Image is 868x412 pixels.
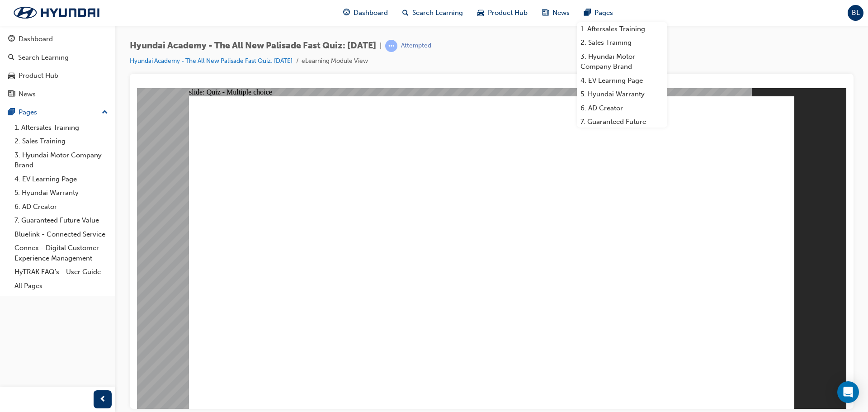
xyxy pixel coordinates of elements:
span: search-icon [8,54,14,62]
span: news-icon [542,7,549,19]
a: 6. AD Creator [11,200,112,214]
a: guage-iconDashboard [336,4,395,22]
a: 4. EV Learning Page [577,74,667,88]
span: up-icon [102,107,108,118]
a: search-iconSearch Learning [395,4,470,22]
a: 3. Hyundai Motor Company Brand [11,148,112,172]
span: Hyundai Academy - The All New Palisade Fast Quiz: [DATE] [130,41,376,51]
a: 2. Sales Training [11,134,112,148]
span: learningRecordVerb_ATTEMPT-icon [385,40,397,52]
span: Product Hub [488,8,528,18]
span: Pages [594,8,613,18]
a: pages-iconPages [577,4,620,22]
div: Product Hub [19,71,58,81]
button: DashboardSearch LearningProduct HubNews [4,29,112,104]
a: 1. Aftersales Training [11,121,112,135]
a: News [4,86,112,103]
a: Bluelink - Connected Service [11,227,112,242]
button: Pages [4,104,112,121]
span: guage-icon [343,7,350,19]
a: car-iconProduct Hub [470,4,535,22]
span: pages-icon [8,109,15,117]
a: Dashboard [4,31,112,47]
span: prev-icon [99,394,106,405]
a: 4. EV Learning Page [11,172,112,186]
div: Dashboard [19,34,53,44]
a: 1. Aftersales Training [577,22,667,36]
a: Search Learning [4,49,112,66]
span: Search Learning [412,8,463,18]
img: Trak [5,3,108,22]
a: 7. Guaranteed Future Value [11,213,112,227]
span: | [380,41,382,51]
a: All Pages [11,279,112,293]
a: 2. Sales Training [577,36,667,50]
a: news-iconNews [535,4,577,22]
div: Open Intercom Messenger [837,381,859,403]
div: News [19,89,36,99]
a: Connex - Digital Customer Experience Management [11,241,112,265]
div: Search Learning [18,52,69,63]
span: car-icon [8,72,15,80]
span: news-icon [8,90,15,99]
a: 5. Hyundai Warranty [577,87,667,101]
span: guage-icon [8,35,15,43]
a: HyTRAK FAQ's - User Guide [11,265,112,279]
span: Dashboard [354,8,388,18]
span: search-icon [402,7,409,19]
div: Attempted [401,42,431,50]
a: 6. AD Creator [577,101,667,115]
a: 7. Guaranteed Future Value [577,115,667,139]
span: car-icon [477,7,484,19]
a: Hyundai Academy - The All New Palisade Fast Quiz: [DATE] [130,57,292,65]
span: BL [852,8,860,18]
button: BL [848,5,863,21]
span: News [552,8,570,18]
a: Product Hub [4,67,112,84]
span: pages-icon [584,7,591,19]
div: Pages [19,107,37,118]
a: 5. Hyundai Warranty [11,186,112,200]
a: 3. Hyundai Motor Company Brand [577,50,667,74]
li: eLearning Module View [302,56,368,66]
